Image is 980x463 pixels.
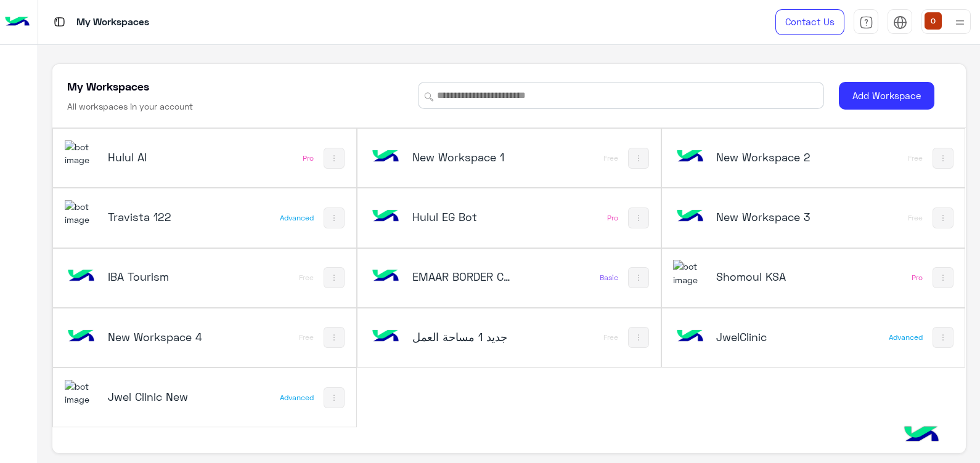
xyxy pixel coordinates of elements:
div: Basic [600,273,618,283]
h5: Shomoul KSA [716,269,817,284]
img: bot image [65,260,98,293]
img: 114004088273201 [65,140,98,167]
div: Free [299,273,314,283]
div: Pro [607,213,618,223]
div: Pro [912,273,923,283]
img: bot image [369,320,402,353]
h5: Travista 122 [108,209,209,224]
h5: New Workspace 1 [412,150,513,164]
div: Advanced [889,332,923,342]
h5: New Workspace 2 [716,150,817,164]
img: bot image [369,140,402,174]
h5: Hulul EG Bot [412,209,513,224]
img: 110260793960483 [673,260,706,286]
div: Free [299,332,314,342]
img: profile [952,15,968,30]
p: My Workspaces [76,14,149,31]
img: tab [859,15,873,30]
h5: EMAAR BORDER CONSULTING ENGINEER [412,269,513,284]
div: Free [908,153,923,163]
button: Add Workspace [839,82,934,110]
img: bot image [65,320,98,353]
img: bot image [673,200,706,233]
img: 177882628735456 [65,380,98,406]
h5: JwelClinic [716,329,817,344]
img: tab [893,15,907,30]
h5: IBA Tourism [108,269,209,284]
img: bot image [369,260,402,293]
img: bot image [673,320,706,353]
div: Free [908,213,923,223]
h5: Hulul AI [108,150,209,164]
h5: New Workspace 3 [716,209,817,224]
h6: All workspaces in your account [67,100,193,113]
img: hulul-logo.png [900,414,943,457]
img: tab [52,14,67,30]
h5: My Workspaces [67,79,149,94]
div: Advanced [280,213,314,223]
a: Contact Us [775,9,844,35]
div: Pro [303,153,314,163]
img: userImage [925,12,942,30]
img: Logo [5,9,30,35]
div: Free [603,153,618,163]
div: Advanced [280,393,314,403]
h5: مساحة العمل‎ جديد 1 [412,329,513,344]
img: bot image [369,200,402,233]
div: Free [603,332,618,342]
img: bot image [673,140,706,174]
h5: Jwel Clinic New [108,389,209,404]
h5: New Workspace 4 [108,329,209,344]
img: 331018373420750 [65,200,98,227]
a: tab [854,9,878,35]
